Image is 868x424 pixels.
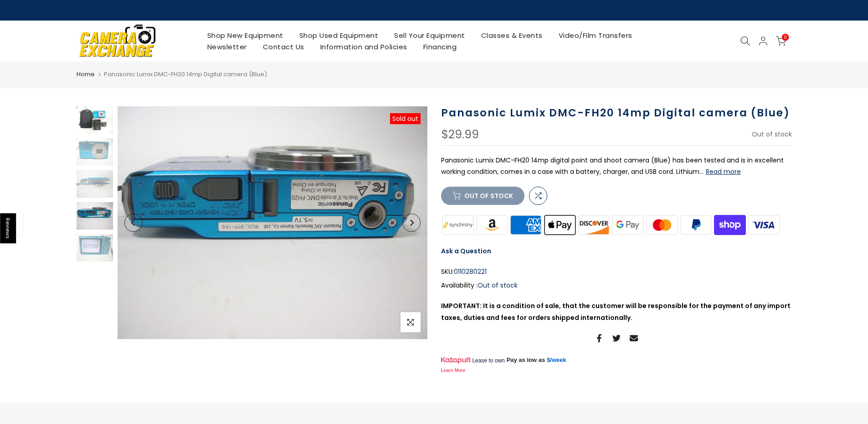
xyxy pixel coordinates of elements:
img: synchrony [441,214,475,236]
span: Panasonic Lumix DMC-FH20 14mp Digital camera (Blue) [104,70,267,79]
img: visa [747,214,781,236]
strong: IMPORTANT: It is a condition of sale, that the customer will be responsible for the payment of an... [441,301,791,322]
p: Panasonic Lumix DMC-FH20 14mp digital point and shoot camera (Blue) has been tested and is in exc... [441,155,792,178]
img: Panasonic Lumix DMC-FH20 14mp Digital camera (Blue) Digital Cameras - Digital Point and Shoot Cam... [118,106,427,339]
div: Availability : [441,280,792,291]
a: Ask a Question [441,246,491,256]
a: Financing [415,41,465,52]
div: SKU: [441,266,792,277]
a: Contact Us [255,41,312,52]
span: 0 [782,34,789,41]
a: Newsletter [199,41,255,52]
a: Learn More [441,368,466,373]
img: paypal [679,214,713,236]
a: Shop New Equipment [199,30,291,41]
a: Information and Policies [312,41,415,52]
button: Next [402,214,421,232]
a: Share on Twitter [612,333,621,344]
img: master [645,214,679,236]
div: $29.99 [441,129,479,141]
a: Sell Your Equipment [386,30,473,41]
img: Panasonic Lumix DMC-FH20 14mp Digital camera (Blue) Digital Cameras - Digital Point and Shoot Cam... [77,138,113,166]
img: Panasonic Lumix DMC-FH20 14mp Digital camera (Blue) Digital Cameras - Digital Point and Shoot Cam... [77,106,113,134]
img: amazon payments [475,214,509,236]
span: Out of stock [478,281,518,290]
h1: Panasonic Lumix DMC-FH20 14mp Digital camera (Blue) [441,106,792,120]
img: apple pay [543,214,577,236]
button: Previous [124,214,143,232]
span: Out of stock [752,130,792,139]
img: shopify pay [713,214,747,236]
img: Panasonic Lumix DMC-FH20 14mp Digital camera (Blue) Digital Cameras - Digital Point and Shoot Cam... [77,170,113,198]
a: Classes & Events [473,30,550,41]
a: Video/Film Transfers [550,30,640,41]
img: discover [577,214,611,236]
a: Shop Used Equipment [291,30,386,41]
img: google pay [611,214,645,236]
img: Panasonic Lumix DMC-FH20 14mp Digital camera (Blue) Digital Cameras - Digital Point and Shoot Cam... [77,202,113,230]
a: 0 [776,36,786,46]
span: Lease to own [472,357,504,364]
a: $/week [547,356,566,364]
span: 0110280221 [454,266,487,277]
img: american express [509,214,543,236]
a: Share on Email [630,333,638,344]
a: Share on Facebook [595,333,603,344]
a: Home [77,70,95,79]
img: Panasonic Lumix DMC-FH20 14mp Digital camera (Blue) Digital Cameras - Digital Point and Shoot Cam... [77,234,113,262]
button: Read more [706,168,741,176]
span: Pay as low as [507,356,545,364]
